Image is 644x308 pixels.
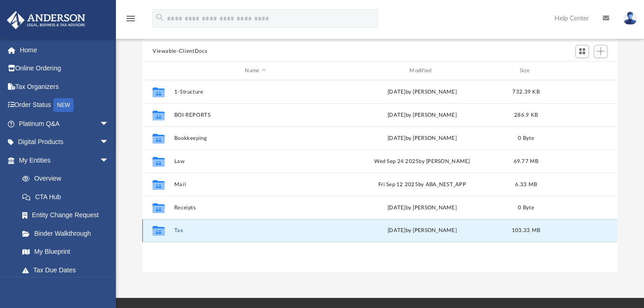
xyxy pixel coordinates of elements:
[341,204,504,212] div: [DATE] by [PERSON_NAME]
[507,67,544,75] div: Size
[6,59,123,78] a: Online Ordering
[173,67,336,75] div: Name
[174,227,337,233] button: Tax
[53,98,74,112] div: NEW
[174,205,337,211] button: Receipts
[514,113,538,118] span: 286.9 KB
[174,135,337,141] button: Bookkeeping
[512,228,540,233] span: 103.33 MB
[100,151,118,170] span: arrow_drop_down
[100,133,118,152] span: arrow_drop_down
[147,67,170,75] div: id
[341,157,504,166] div: Wed Sep 24 2025 by [PERSON_NAME]
[575,45,589,58] button: Switch to Grid View
[6,133,123,151] a: Digital Productsarrow_drop_down
[6,77,123,96] a: Tax Organizers
[125,13,136,24] i: menu
[100,114,118,133] span: arrow_drop_down
[6,114,123,133] a: Platinum Q&Aarrow_drop_down
[6,151,123,170] a: My Entitiesarrow_drop_down
[513,159,538,164] span: 69.77 MB
[341,111,504,119] div: [DATE] by [PERSON_NAME]
[6,96,123,115] a: Order StatusNEW
[623,12,637,25] img: User Pic
[594,45,608,58] button: Add
[518,205,534,210] span: 0 Byte
[6,41,123,59] a: Home
[13,224,123,243] a: Binder Walkthrough
[142,80,618,272] div: grid
[4,11,88,29] img: Anderson Advisors Platinum Portal
[125,18,136,24] a: menu
[341,181,504,189] div: Fri Sep 12 2025 by ABA_NEST_APP
[174,158,337,164] button: Law
[341,134,504,143] div: [DATE] by [PERSON_NAME]
[340,67,503,75] div: Modified
[13,206,123,225] a: Entity Change Request
[174,182,337,188] button: Mail
[518,136,534,141] span: 0 Byte
[153,47,207,56] button: Viewable-ClientDocs
[515,182,537,187] span: 6.33 MB
[155,13,165,23] i: search
[512,89,539,94] span: 732.39 KB
[13,188,123,206] a: CTA Hub
[13,170,123,188] a: Overview
[13,261,123,279] a: Tax Due Dates
[341,88,504,96] div: [DATE] by [PERSON_NAME]
[13,243,118,261] a: My Blueprint
[174,112,337,118] button: BOI REPORTS
[341,226,504,235] div: [DATE] by [PERSON_NAME]
[174,89,337,95] button: 1-Structure
[548,67,613,75] div: id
